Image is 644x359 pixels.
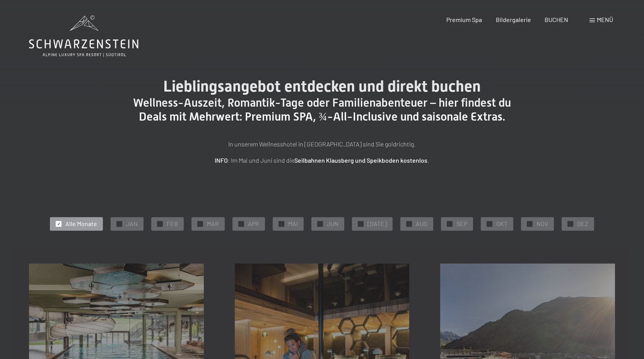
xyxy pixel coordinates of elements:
span: ✓ [57,221,60,226]
span: NOV [536,219,548,228]
span: ✓ [569,221,572,226]
span: ✓ [319,221,322,226]
span: Menü [597,16,613,23]
span: ✓ [199,221,202,226]
span: ✓ [118,221,121,226]
span: ✓ [280,221,283,226]
span: [DATE] [367,219,387,228]
span: APR [248,219,259,228]
span: ✓ [359,221,362,226]
a: Bildergalerie [496,16,531,23]
span: Alle Monate [65,219,97,228]
span: ✓ [408,221,411,226]
span: ✓ [448,221,451,226]
span: ✓ [240,221,243,226]
span: Wellness-Auszeit, Romantik-Tage oder Familienabenteuer – hier findest du Deals mit Mehrwert: Prem... [133,96,511,123]
span: MAR [207,219,219,228]
span: FEB [167,219,178,228]
a: BUCHEN [545,16,568,23]
span: JAN [126,219,138,228]
span: OKT [496,219,507,228]
span: ✓ [159,221,162,226]
a: Premium Spa [446,16,482,23]
span: AUG [416,219,427,228]
p: : Im Mai und Juni sind die . [129,155,516,165]
span: ✓ [528,221,531,226]
span: SEP [456,219,467,228]
p: In unserem Wellnesshotel in [GEOGRAPHIC_DATA] sind Sie goldrichtig. [129,139,516,149]
span: Lieblingsangebot entdecken und direkt buchen [163,77,481,95]
strong: INFO [215,157,228,164]
span: JUN [327,219,338,228]
span: DEZ [577,219,588,228]
span: MAI [288,219,298,228]
strong: Seilbahnen Klausberg und Speikboden kostenlos [294,157,427,164]
span: ✓ [488,221,491,226]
